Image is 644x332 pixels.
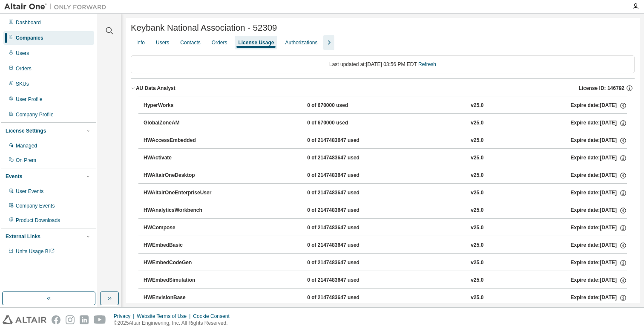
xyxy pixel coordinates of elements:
div: Cookie Consent [193,313,234,320]
div: Info [136,39,145,46]
div: License Settings [6,127,46,134]
div: v25.0 [471,154,483,162]
div: Orders [212,39,227,46]
div: v25.0 [471,189,483,197]
img: youtube.svg [94,315,106,324]
div: v25.0 [471,259,483,267]
button: HWAltairOneDesktop0 of 2147483647 usedv25.0Expire date:[DATE] [144,166,627,185]
div: Managed [16,142,37,149]
a: Refresh [418,61,436,67]
div: v25.0 [471,119,483,127]
div: User Events [16,188,43,195]
div: Expire date: [DATE] [571,154,627,162]
button: HWAltairOneEnterpriseUser0 of 2147483647 usedv25.0Expire date:[DATE] [144,184,627,202]
div: Expire date: [DATE] [571,294,627,302]
div: 0 of 670000 used [307,102,384,110]
div: User Profile [16,96,43,103]
button: HWCompose0 of 2147483647 usedv25.0Expire date:[DATE] [144,219,627,237]
div: Expire date: [DATE] [571,119,627,127]
button: HWEmbedBasic0 of 2147483647 usedv25.0Expire date:[DATE] [144,236,627,255]
div: HyperWorks [144,102,220,110]
div: Orders [16,65,32,72]
div: 0 of 2147483647 used [307,259,384,267]
div: Privacy [114,313,137,320]
span: Units Usage BI [16,248,55,254]
div: HWEmbedSimulation [144,277,220,284]
div: v25.0 [471,207,483,214]
div: v25.0 [471,172,483,179]
img: instagram.svg [66,315,75,324]
div: SKUs [16,81,29,87]
div: On Prem [16,157,36,164]
div: v25.0 [471,294,483,302]
div: Expire date: [DATE] [571,102,627,110]
div: Product Downloads [16,217,60,224]
div: 0 of 2147483647 used [307,277,384,284]
div: v25.0 [471,242,483,249]
div: HWEnvisionBase [144,294,220,302]
button: HWAnalyticsWorkbench0 of 2147483647 usedv25.0Expire date:[DATE] [144,201,627,220]
div: Contacts [180,39,200,46]
button: HWEmbedCodeGen0 of 2147483647 usedv25.0Expire date:[DATE] [144,254,627,272]
div: v25.0 [471,102,483,110]
div: Expire date: [DATE] [571,277,627,284]
button: HWEmbedSimulation0 of 2147483647 usedv25.0Expire date:[DATE] [144,271,627,290]
div: Events [6,173,22,180]
span: Keybank National Association - 52309 [131,23,277,33]
div: Authorizations [285,39,317,46]
span: License ID: 146792 [579,85,624,92]
div: License Usage [238,39,274,46]
button: HWEnvisionBase0 of 2147483647 usedv25.0Expire date:[DATE] [144,289,627,307]
div: Expire date: [DATE] [571,242,627,249]
img: Altair One [4,3,111,11]
div: HWAnalyticsWorkbench [144,207,220,214]
div: HWEmbedCodeGen [144,259,220,267]
div: GlobalZoneAM [144,119,220,127]
div: Expire date: [DATE] [571,259,627,267]
div: 0 of 2147483647 used [307,189,384,197]
div: 0 of 2147483647 used [307,207,384,214]
div: v25.0 [471,224,483,232]
div: Users [16,50,29,57]
div: 0 of 670000 used [307,119,384,127]
div: Expire date: [DATE] [571,224,627,232]
img: facebook.svg [52,315,60,324]
button: HyperWorks0 of 670000 usedv25.0Expire date:[DATE] [144,96,627,115]
div: Dashboard [16,19,41,26]
button: HWAccessEmbedded0 of 2147483647 usedv25.0Expire date:[DATE] [144,131,627,150]
div: Expire date: [DATE] [571,207,627,214]
div: HWAltairOneDesktop [144,172,220,179]
div: Companies [16,35,43,41]
div: Website Terms of Use [137,313,193,320]
div: HWAccessEmbedded [144,137,220,144]
div: Users [156,39,169,46]
div: HWCompose [144,224,220,232]
div: v25.0 [471,137,483,144]
div: Expire date: [DATE] [571,189,627,197]
div: 0 of 2147483647 used [307,154,384,162]
div: Expire date: [DATE] [571,172,627,179]
img: linkedin.svg [80,315,89,324]
div: HWActivate [144,154,220,162]
div: 0 of 2147483647 used [307,242,384,249]
div: 0 of 2147483647 used [307,224,384,232]
div: Last updated at: [DATE] 03:56 PM EDT [131,55,635,73]
div: External Links [6,233,40,240]
button: GlobalZoneAM0 of 670000 usedv25.0Expire date:[DATE] [144,114,627,133]
p: © 2025 Altair Engineering, Inc. All Rights Reserved. [114,320,235,327]
button: HWActivate0 of 2147483647 usedv25.0Expire date:[DATE] [144,149,627,167]
div: 0 of 2147483647 used [307,294,384,302]
div: Expire date: [DATE] [571,137,627,144]
div: Company Events [16,202,55,209]
div: Company Profile [16,111,54,118]
button: AU Data AnalystLicense ID: 146792 [131,79,635,98]
div: 0 of 2147483647 used [307,137,384,144]
div: v25.0 [471,277,483,284]
img: altair_logo.svg [3,315,46,324]
div: AU Data Analyst [136,85,175,92]
div: HWAltairOneEnterpriseUser [144,189,220,197]
div: 0 of 2147483647 used [307,172,384,179]
div: HWEmbedBasic [144,242,220,249]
